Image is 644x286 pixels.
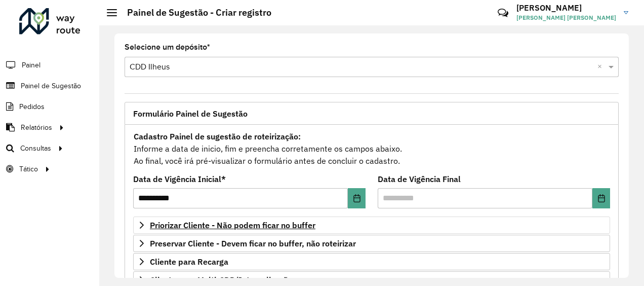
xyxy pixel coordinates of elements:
[150,239,356,247] span: Preservar Cliente - Devem ficar no buffer, não roteirizar
[150,276,293,284] span: Cliente para Multi-CDD/Internalização
[134,131,301,141] strong: Cadastro Painel de sugestão de roteirização:
[19,101,45,112] span: Pedidos
[492,2,514,24] a: Contato Rápido
[133,130,610,167] div: Informe a data de inicio, fim e preencha corretamente os campos abaixo. Ao final, você irá pré-vi...
[597,61,606,73] span: Clear all
[150,221,315,229] span: Priorizar Cliente - Não podem ficar no buffer
[19,164,38,174] span: Tático
[21,81,81,91] span: Painel de Sugestão
[592,188,610,208] button: Choose Date
[22,60,41,70] span: Painel
[348,188,366,208] button: Choose Date
[150,258,228,266] span: Cliente para Recarga
[516,3,616,13] h3: [PERSON_NAME]
[133,235,610,252] a: Preservar Cliente - Devem ficar no buffer, não roteirizar
[20,143,51,154] span: Consultas
[133,110,248,118] span: Formulário Painel de Sugestão
[125,41,210,53] label: Selecione um depósito
[133,173,226,185] label: Data de Vigência Inicial
[516,13,616,22] span: [PERSON_NAME] [PERSON_NAME]
[133,217,610,234] a: Priorizar Cliente - Não podem ficar no buffer
[378,173,461,185] label: Data de Vigência Final
[117,7,271,18] h2: Painel de Sugestão - Criar registro
[133,253,610,270] a: Cliente para Recarga
[21,122,52,133] span: Relatórios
